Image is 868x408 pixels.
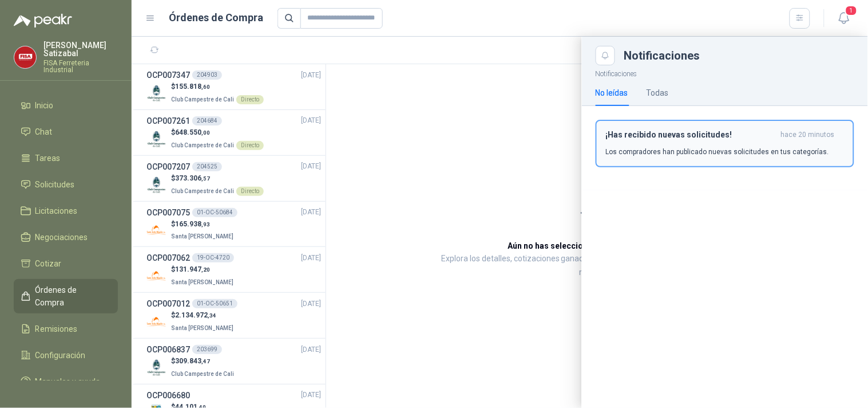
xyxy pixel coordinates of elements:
[14,344,118,366] a: Configuración
[35,152,61,164] span: Tareas
[14,279,118,313] a: Órdenes de Compra
[596,87,628,99] div: No leídas
[14,226,118,248] a: Negociaciones
[14,95,118,116] a: Inicio
[35,205,78,217] span: Licitaciones
[647,87,669,99] div: Todas
[14,200,118,222] a: Licitaciones
[14,253,118,274] a: Cotizar
[596,120,854,167] button: ¡Has recibido nuevas solicitudes!hace 20 minutos Los compradores han publicado nuevas solicitudes...
[35,284,107,309] span: Órdenes de Compra
[35,349,86,362] span: Configuración
[14,14,72,28] img: Logo peakr
[14,46,36,68] img: Company Logo
[43,41,118,57] p: [PERSON_NAME] Satizabal
[169,10,264,26] h1: Órdenes de Compra
[14,371,118,393] a: Manuales y ayuda
[606,147,829,157] p: Los compradores han publicado nuevas solicitudes en tus categorías.
[35,178,75,191] span: Solicitudes
[35,257,62,270] span: Cotizar
[35,231,88,244] span: Negociaciones
[35,323,78,335] span: Remisiones
[781,130,835,140] span: hace 20 minutos
[14,174,118,195] a: Solicitudes
[596,46,615,65] button: Close
[35,375,101,388] span: Manuales y ayuda
[845,5,858,16] span: 1
[35,125,53,138] span: Chat
[606,130,776,140] h3: ¡Has recibido nuevas solicitudes!
[35,99,54,112] span: Inicio
[43,60,118,73] p: FISA Ferreteria Industrial
[14,121,118,143] a: Chat
[14,147,118,169] a: Tareas
[624,50,854,61] div: Notificaciones
[582,65,868,80] p: Notificaciones
[14,318,118,340] a: Remisiones
[834,8,854,29] button: 1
